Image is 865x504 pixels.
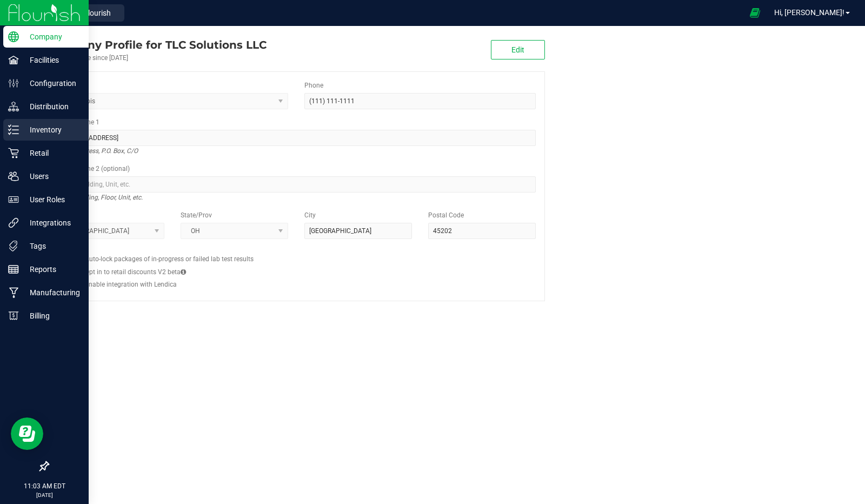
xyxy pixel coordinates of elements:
[19,193,84,206] p: User Roles
[19,77,84,90] p: Configuration
[19,170,84,183] p: Users
[57,247,536,254] h2: Configs
[8,264,19,275] inline-svg: Reports
[8,124,19,135] inline-svg: Inventory
[304,210,316,220] label: City
[57,176,536,193] input: Suite, Building, Unit, etc.
[48,37,267,53] div: TLC Solutions LLC
[19,216,84,229] p: Integrations
[5,491,84,499] p: [DATE]
[511,45,524,54] span: Edit
[19,286,84,299] p: Manufacturing
[304,93,536,109] input: (123) 456-7890
[304,223,412,239] input: City
[8,55,19,65] inline-svg: Facilities
[8,217,19,228] inline-svg: Integrations
[8,287,19,298] inline-svg: Manufacturing
[8,31,19,42] inline-svg: Company
[428,223,536,239] input: Postal Code
[57,144,138,157] i: Street address, P.O. Box, C/O
[8,78,19,89] inline-svg: Configuration
[57,130,536,146] input: Address
[11,417,43,450] iframe: Resource center
[85,280,177,289] label: Enable integration with Lendica
[304,81,323,90] label: Phone
[743,2,767,23] span: Open Ecommerce Menu
[19,123,84,136] p: Inventory
[19,54,84,67] p: Facilities
[19,309,84,322] p: Billing
[8,194,19,205] inline-svg: User Roles
[8,148,19,158] inline-svg: Retail
[19,263,84,276] p: Reports
[19,147,84,160] p: Retail
[181,210,212,220] label: State/Prov
[48,53,267,63] div: Account active since [DATE]
[774,8,844,17] span: Hi, [PERSON_NAME]!
[19,100,84,113] p: Distribution
[491,40,545,59] button: Edit
[8,241,19,251] inline-svg: Tags
[19,30,84,43] p: Company
[85,254,254,264] label: Auto-lock packages of in-progress or failed lab test results
[57,164,130,174] label: Address Line 2 (optional)
[8,101,19,112] inline-svg: Distribution
[5,481,84,491] p: 11:03 AM EDT
[19,240,84,253] p: Tags
[85,267,186,277] label: Opt in to retail discounts V2 beta
[428,210,464,220] label: Postal Code
[8,171,19,182] inline-svg: Users
[57,191,143,204] i: Suite, Building, Floor, Unit, etc.
[8,310,19,321] inline-svg: Billing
